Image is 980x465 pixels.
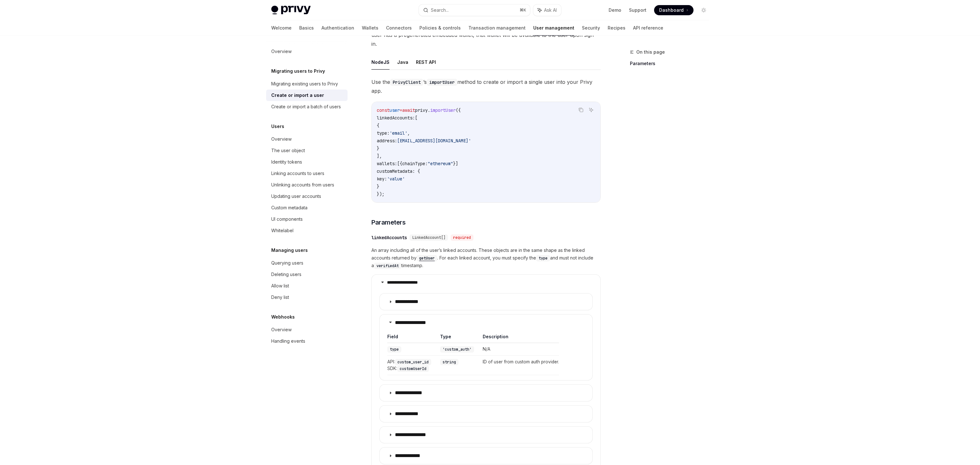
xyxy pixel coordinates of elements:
[402,161,428,166] span: chainType:
[397,138,471,144] span: [EMAIL_ADDRESS][DOMAIN_NAME]'
[266,202,348,213] a: Custom metadata
[417,255,437,261] code: getUser
[374,263,401,269] code: verifiedAt
[271,80,338,88] div: Migrating existing users to Privy
[415,107,428,113] span: privy
[397,55,408,70] button: Java
[371,234,407,241] div: linkedAccounts
[371,218,405,227] span: Parameters
[636,48,665,56] span: On this page
[536,255,550,261] code: type
[266,335,348,347] a: Handling events
[271,259,303,267] div: Querying users
[271,326,292,334] div: Overview
[387,334,436,343] th: Field
[453,161,458,166] span: }]
[431,6,449,14] div: Search...
[478,343,559,356] td: N/A
[266,257,348,269] a: Querying users
[419,20,461,36] a: Policies & controls
[633,20,663,36] a: API reference
[377,176,387,182] span: key:
[402,107,415,113] span: await
[544,7,557,13] span: Ask AI
[271,147,305,154] div: The user object
[271,135,292,143] div: Overview
[386,20,412,36] a: Connectors
[371,246,601,269] span: An array including all of the user’s linked accounts. These objects are in the same shape as the ...
[428,107,430,113] span: .
[387,346,401,353] code: type
[271,170,324,177] div: Linking accounts to users
[271,103,341,111] div: Create or import a batch of users
[436,334,478,343] th: Type
[266,46,348,57] a: Overview
[416,55,436,70] button: REST API
[387,176,405,182] span: 'value'
[377,145,379,151] span: }
[520,8,526,13] span: ⌘ K
[387,356,436,375] td: API: SDK:
[417,255,437,260] a: getUser
[440,346,474,353] code: 'custom_auth'
[271,192,321,200] div: Updating user accounts
[390,79,423,86] code: PrivyClient
[377,168,412,174] span: customMetadata
[266,168,348,179] a: Linking accounts to users
[440,359,459,365] code: string
[629,7,646,13] a: Support
[412,235,445,240] span: LinkedAccount[]
[271,123,284,130] h5: Users
[377,153,382,159] span: ],
[478,334,559,343] th: Description
[271,246,308,254] h5: Managing users
[654,5,694,15] a: Dashboard
[271,282,289,290] div: Allow list
[397,366,429,372] code: customUserId
[533,20,574,36] a: User management
[266,292,348,303] a: Deny list
[377,123,379,128] span: {
[379,314,593,381] details: **** **** **** *FieldTypeDescriptiontype'custom_auth'N/AAPI:custom_user_id SDK:customUserIdstring...
[266,324,348,335] a: Overview
[390,107,400,113] span: user
[397,161,402,166] span: [{
[271,227,293,234] div: Whitelabel
[608,20,625,36] a: Recipes
[266,269,348,280] a: Deleting users
[266,101,348,112] a: Create or import a batch of users
[271,271,301,278] div: Deleting users
[430,107,456,113] span: importUser
[630,58,714,69] a: Parameters
[362,20,378,36] a: Wallets
[266,280,348,292] a: Allow list
[271,337,305,345] div: Handling events
[377,130,390,136] span: type:
[271,181,334,189] div: Unlinking accounts from users
[271,91,324,99] div: Create or import a user
[266,145,348,156] a: The user object
[377,191,384,197] span: });
[419,4,530,16] button: Search...⌘K
[371,55,390,70] button: NodeJS
[587,106,595,114] button: Ask AI
[478,356,559,375] td: ID of user from custom auth provider.
[659,7,684,13] span: Dashboard
[266,225,348,236] a: Whitelabel
[533,4,561,16] button: Ask AI
[266,191,348,202] a: Updating user accounts
[271,215,303,223] div: UI components
[395,359,431,365] code: custom_user_id
[271,6,311,15] img: light logo
[582,20,600,36] a: Security
[390,130,407,136] span: 'email'
[299,20,314,36] a: Basics
[412,168,420,174] span: : {
[468,20,526,36] a: Transaction management
[427,79,457,86] code: importUser
[415,115,418,121] span: [
[577,106,585,114] button: Copy the contents from the code block
[271,48,292,55] div: Overview
[266,133,348,145] a: Overview
[266,156,348,168] a: Identity tokens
